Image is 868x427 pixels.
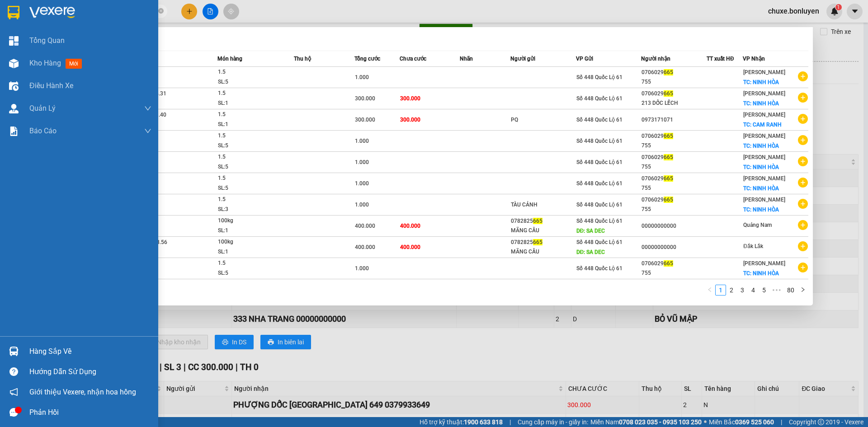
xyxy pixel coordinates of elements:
div: SL: 5 [218,162,286,172]
span: 300.000 [355,117,375,123]
span: 300.000 [355,95,375,102]
li: 4 [748,285,759,296]
div: MÃNG CẦU [511,226,576,235]
li: Next 5 Pages [769,285,784,296]
div: 0706029 [642,153,706,162]
span: TC: NINH HÒA [743,100,779,107]
span: close-circle [158,7,164,16]
span: plus-circle [798,156,808,166]
div: PQ [511,115,576,125]
div: 0706029 [642,131,706,141]
span: TT xuất HĐ [707,56,734,62]
div: 1.5 [218,131,286,141]
span: 1.000 [355,159,369,165]
div: 755 [642,141,706,150]
span: [PERSON_NAME] [743,197,785,203]
span: TC: NINH HÒA [743,143,779,149]
span: mới [66,59,82,69]
span: [PERSON_NAME] [743,175,785,182]
span: down [144,127,151,135]
img: solution-icon [9,127,19,136]
span: DĐ: SA DEC [576,249,605,255]
li: 5 [759,285,769,296]
span: 665 [664,260,673,267]
img: warehouse-icon [9,81,19,91]
a: 1 [716,285,726,295]
span: TC: CAM RANH [743,122,782,128]
span: 400.000 [355,244,375,250]
div: 1.5 [218,110,286,120]
span: notification [9,388,18,396]
div: 755 [642,205,706,214]
img: dashboard-icon [9,36,19,46]
span: plus-circle [798,114,808,124]
span: plus-circle [798,135,808,145]
div: 100kg [218,216,286,226]
div: 0973171071 [642,115,706,125]
div: 1.5 [218,152,286,162]
div: TÀU CẢNH [511,200,576,210]
div: Phản hồi [29,406,151,419]
div: 755 [642,77,706,87]
span: 665 [533,218,542,224]
span: Nhãn [460,56,473,62]
span: TC: NINH HÒA [743,206,779,213]
div: SL: 3 [218,205,286,215]
div: SL: 1 [218,99,286,108]
span: TC: NINH HÒA [743,79,779,85]
div: MÃNG CẦU [511,247,576,257]
span: [PERSON_NAME] [743,90,785,97]
span: 300.000 [400,95,420,102]
div: 0782825 [511,216,576,226]
span: Số 448 Quốc Lộ 61 [576,180,623,187]
span: VP Gửi [576,56,593,62]
span: 665 [664,175,673,182]
div: SL: 1 [218,226,286,236]
span: Số 448 Quốc Lộ 61 [576,239,623,245]
span: 665 [664,197,673,203]
div: Hàng sắp về [29,345,151,358]
li: 2 [726,285,737,296]
div: 1.5 [218,195,286,205]
div: SL: 1 [218,247,286,257]
span: Giới thiệu Vexere, nhận hoa hồng [29,386,136,398]
div: SL: 5 [218,268,286,278]
span: [PERSON_NAME] [743,133,785,139]
span: ••• [769,285,784,296]
div: 0782825 [511,238,576,247]
span: Báo cáo [29,125,57,136]
span: 665 [664,154,673,160]
div: 00000000000 [642,221,706,231]
span: Số 448 Quốc Lộ 61 [576,95,623,102]
span: Số 448 Quốc Lộ 61 [576,138,623,144]
div: 0706029 [642,259,706,268]
li: 80 [784,285,797,296]
div: 1.5 [218,67,286,77]
span: Số 448 Quốc Lộ 61 [576,218,623,224]
span: 400.000 [400,244,420,250]
a: 4 [748,285,758,295]
span: [PERSON_NAME] [743,154,785,160]
span: Món hàng [217,56,242,62]
li: 1 [715,285,726,296]
span: Số 448 Quốc Lộ 61 [576,202,623,208]
span: plus-circle [798,199,808,209]
span: Thu hộ [294,56,311,62]
span: Tổng Quan [29,35,65,46]
div: 0706029 [642,174,706,183]
span: question-circle [9,367,18,376]
button: right [797,285,808,296]
div: SL: 5 [218,77,286,87]
div: 0706029 [642,89,706,99]
li: 3 [737,285,748,296]
span: plus-circle [798,220,808,230]
span: plus-circle [798,241,808,251]
span: VP Nhận [743,56,765,62]
div: 1.5 [218,258,286,268]
img: warehouse-icon [9,347,19,356]
a: 80 [784,285,797,295]
span: TC: NINH HÒA [743,270,779,277]
span: 665 [664,133,673,139]
span: [PERSON_NAME] [743,112,785,118]
span: Đắk Lắk [743,243,763,249]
